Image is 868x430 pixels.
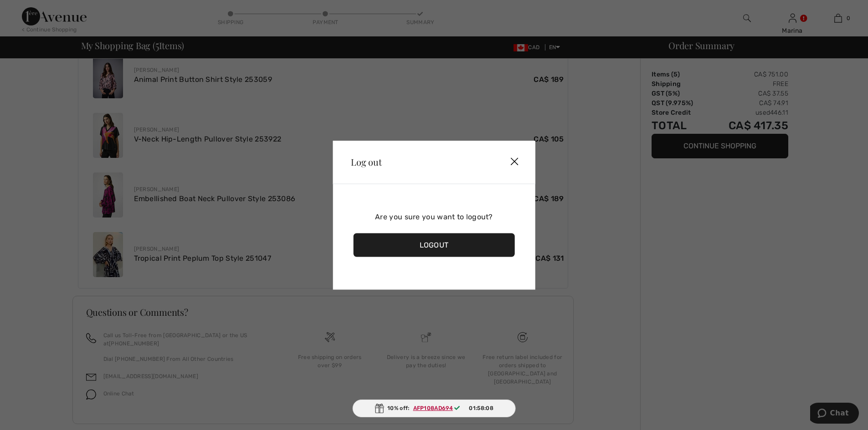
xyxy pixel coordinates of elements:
img: X [501,148,528,176]
img: Gift.svg [375,404,384,413]
p: Are you sure you want to logout? [353,211,515,222]
div: Logout [353,233,515,257]
div: 10% off: [352,400,516,417]
span: 01:58:08 [469,404,493,412]
ins: AFP108AD694 [413,405,453,411]
span: Chat [20,6,39,15]
h3: Log out [351,157,483,167]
